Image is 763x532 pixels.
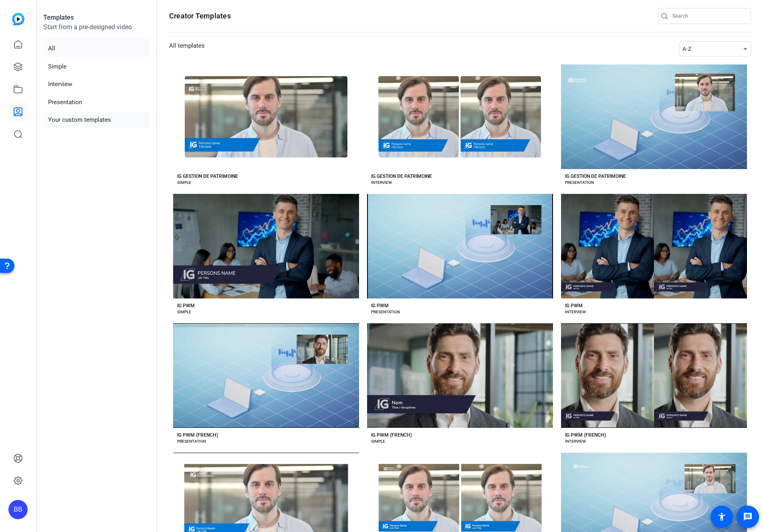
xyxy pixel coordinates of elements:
[565,432,606,438] div: IG PWM (FRENCH)
[43,58,150,75] li: Simple
[561,323,747,428] button: Template image
[8,500,28,519] div: BB
[177,179,191,186] div: SIMPLE
[371,302,389,309] div: IG PWM
[177,309,191,315] div: SIMPLE
[565,173,626,179] div: IG GESTION DE PATRIMOINE
[12,13,24,25] img: blue-gradient.svg
[565,179,594,186] div: PRESENTATION
[177,432,218,438] div: IG PWM (FRENCH)
[367,194,553,298] button: Template image
[43,94,150,111] li: Presentation
[743,512,753,522] mat-icon: message
[173,323,359,428] button: Template image
[371,173,432,179] div: IG GESTION DE PATRIMOINE
[371,309,400,315] div: PRESENTATION
[565,438,586,445] div: INTERVIEW
[169,41,205,56] h3: All templates
[565,309,586,315] div: INTERVIEW
[177,302,195,309] div: IG PWM
[173,194,359,298] button: Template image
[561,194,747,298] button: Template image
[561,64,747,169] button: Template image
[43,112,150,128] li: Your custom templates
[169,11,231,21] h1: Creator Templates
[682,46,691,52] span: A-Z
[43,14,74,21] strong: Templates
[43,76,150,93] li: Interview
[177,173,238,179] div: IG GESTION DE PATRIMOINE
[173,64,359,169] button: Template image
[371,432,412,438] div: IG PWM (FRENCH)
[367,64,553,169] button: Template image
[371,438,385,445] div: SIMPLE
[717,512,727,522] mat-icon: accessibility
[565,302,583,309] div: IG PWM
[371,179,392,186] div: INTERVIEW
[672,11,745,21] input: Search
[177,438,206,445] div: PRESENTATION
[43,22,150,39] p: Start from a pre-designed video
[43,40,150,57] li: All
[367,323,553,428] button: Template image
